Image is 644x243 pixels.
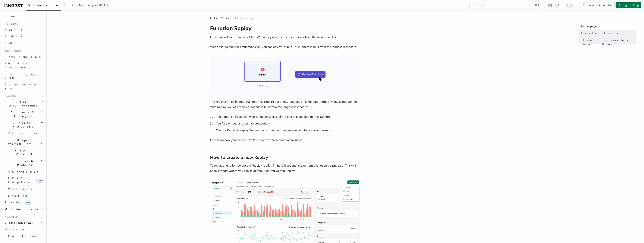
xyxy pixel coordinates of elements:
span: Function Replay [581,32,618,35]
li: You fix the issue and push to production [215,121,360,126]
button: Deploymentnew [3,219,44,226]
p: The recovery flow in other systems may require dead-letter queues or some other form of manual in... [210,99,360,110]
span: Node.js [5,35,22,38]
button: Realtimenew [3,199,44,206]
button: Flow Control [7,147,44,158]
a: How to create a new Replay [210,155,268,160]
a: Documentation [26,1,61,11]
span: Quick start [3,23,19,26]
span: How to create a new Replay [583,38,636,46]
a: Overview [7,130,44,137]
button: Search...⌘K [470,2,542,8]
span: Leveraging Steps [5,72,36,79]
li: You use Replay to replay the functions from the time range when the issues occurred [215,128,360,133]
a: Install the SDK [3,53,44,60]
p: Let's learn how you can use Replay to recover from function failures: [210,137,360,143]
span: REST Endpoints [8,177,29,184]
span: Errors & Retries [7,159,41,167]
img: Relay graphic [210,56,360,93]
a: Contact sales [580,2,615,8]
p: When a large number of functions fail, you can easily them in bulk from the Inngest dashboard. [210,44,360,50]
p: Functions will fail. It's unavoidable. When they do, you need to recover from the failure quickly. [210,35,360,40]
span: new [26,221,33,225]
a: Python [3,40,44,47]
button: Inngest Functions [3,119,44,130]
a: AgentKit [86,1,110,10]
span: Overview [8,132,47,135]
kbd: ⌘K [534,3,540,7]
a: Setting up your app [3,81,44,92]
span: Setting up your app [5,83,37,90]
a: How to create a new Replay [582,37,636,47]
span: Deployment [3,221,33,225]
span: Flow Control [7,149,41,156]
a: Function Replay [580,30,636,37]
a: Node.js [3,33,44,40]
span: Python [5,42,18,45]
a: Your first Functions [3,60,44,71]
a: Environments [7,233,44,240]
span: Realtime [3,201,31,204]
span: Steps & Workflows [7,138,42,146]
span: Your first Functions [5,62,27,69]
a: Next.js [3,26,44,33]
span: Environments [8,235,41,238]
span: Platform [3,216,17,219]
button: Cancellation [7,168,44,175]
div: Inngest Functions [3,130,44,199]
span: Examples [63,4,83,7]
a: Examples [61,1,86,10]
span: Inngest tour [3,50,21,53]
span: Middleware [3,207,39,211]
button: Steps & Workflows [7,137,44,147]
span: new [25,201,31,205]
h4: On this page [580,24,636,30]
span: Cancellation [7,170,39,174]
span: new [36,178,43,183]
a: REST Endpointsnew [7,175,44,186]
button: Middleware [3,206,44,213]
button: Local Development [3,98,44,109]
span: AgentKit [88,4,108,7]
span: Inngest Functions [3,121,41,128]
button: Errors & Retries [7,158,44,168]
button: Toggle dark mode [565,3,574,8]
a: Home [3,13,44,20]
span: Documentation [28,4,59,7]
span: Events & Triggers [3,110,41,118]
em: replay [281,45,302,49]
span: Logging [8,194,28,197]
span: Install the SDK [5,55,43,58]
span: Local Development [3,100,41,107]
a: Leveraging Steps [3,71,44,81]
span: Next.js [5,28,22,31]
span: Home [5,14,15,18]
button: Events & Triggers [3,109,44,119]
span: Manage [3,228,24,231]
a: Manage [235,17,255,20]
li: You detect an issue with your functions (e.g. a failure due to a bug or external system) [215,114,360,119]
button: Manage [3,226,44,233]
h1: Function Replay [210,25,360,32]
span: Features [3,95,16,98]
span: Platform [210,17,230,20]
a: Logging [7,192,44,199]
a: Sign Up [616,2,641,8]
p: To replay a function, select the "Replay" option in the "All actions" menu from a function's dash... [210,163,360,174]
span: Versioning [8,187,33,190]
a: Versioning [7,186,44,192]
